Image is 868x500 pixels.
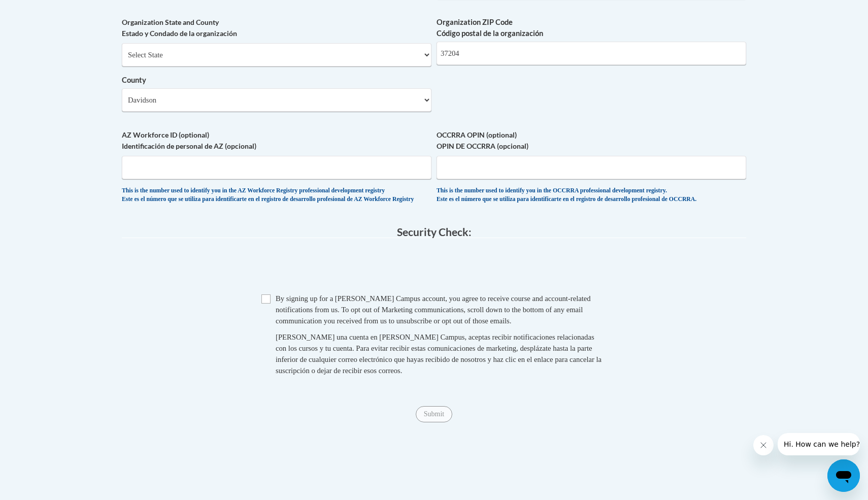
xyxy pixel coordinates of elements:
[357,248,511,288] iframe: reCAPTCHA
[122,17,431,39] label: Organization State and County Estado y Condado de la organización
[122,75,431,86] label: County
[397,225,472,238] span: Security Check:
[437,17,746,39] label: Organization ZIP Code Código postal de la organización
[778,433,860,455] iframe: Message from company
[276,294,591,325] span: By signing up for a [PERSON_NAME] Campus account, you agree to receive course and account-related...
[122,187,431,204] div: This is the number used to identify you in the AZ Workforce Registry professional development reg...
[753,435,774,455] iframe: Close message
[437,42,746,65] input: Metadata input
[827,459,860,492] iframe: Button to launch messaging window
[276,333,602,375] span: [PERSON_NAME] una cuenta en [PERSON_NAME] Campus, aceptas recibir notificaciones relacionadas con...
[437,129,746,152] label: OCCRRA OPIN (optional) OPIN DE OCCRRA (opcional)
[437,187,746,204] div: This is the number used to identify you in the OCCRRA professional development registry. Este es ...
[416,406,452,422] input: Submit
[122,129,431,152] label: AZ Workforce ID (optional) Identificación de personal de AZ (opcional)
